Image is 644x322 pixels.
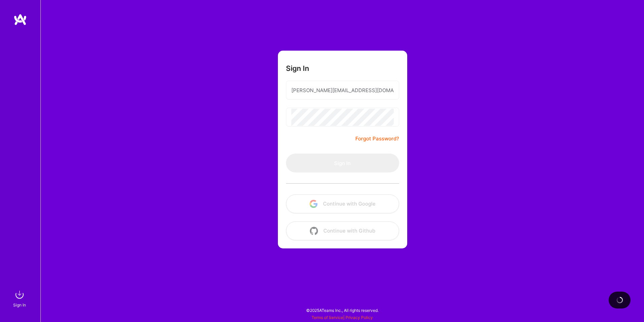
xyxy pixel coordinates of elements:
[355,135,399,143] a: Forgot Password?
[13,301,26,308] div: Sign In
[310,200,318,208] img: icon
[291,82,394,99] input: Email...
[312,315,343,320] a: Terms of Service
[40,302,644,319] div: © 2025 ATeams Inc., All rights reserved.
[310,227,318,235] img: icon
[14,288,26,308] a: sign inSign In
[312,315,373,320] span: |
[346,315,373,320] a: Privacy Policy
[286,154,399,172] button: Sign In
[13,14,27,26] img: logo
[615,296,624,304] img: loading
[286,221,399,240] button: Continue with Github
[286,64,309,73] h3: Sign In
[13,288,26,301] img: sign in
[286,194,399,213] button: Continue with Google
